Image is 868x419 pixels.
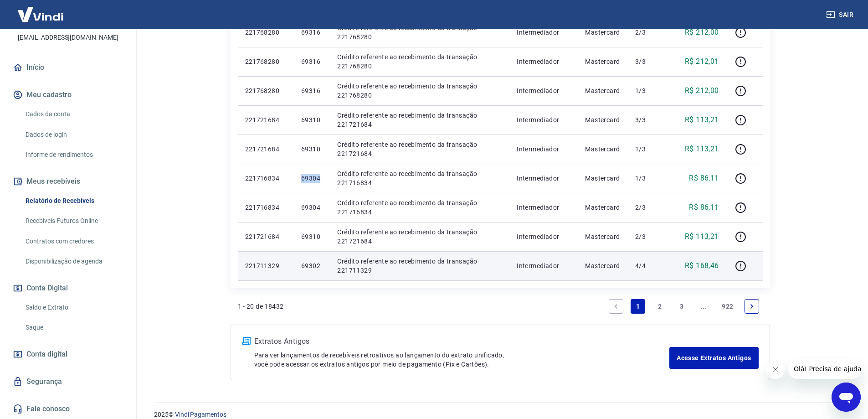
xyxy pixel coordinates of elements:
[517,261,570,270] p: Intermediador
[669,347,758,369] a: Acesse Extratos Antigos
[585,174,621,183] p: Mastercard
[832,383,861,412] iframe: Botão para abrir a janela de mensagens
[31,20,104,29] p: [PERSON_NAME]
[245,115,287,124] p: 221721684
[11,399,125,419] a: Fale conosco
[11,344,125,364] a: Conta digital
[517,174,570,183] p: Intermediador
[635,28,662,37] p: 2/3
[337,140,502,158] p: Crédito referente ao recebimento da transação 221721684
[22,212,125,230] a: Recebíveis Futuros Online
[301,86,323,95] p: 69316
[245,232,287,241] p: 221721684
[652,299,667,314] a: Page 2
[788,359,861,379] iframe: Mensagem da empresa
[337,111,502,129] p: Crédito referente ao recebimento da transação 221721684
[337,52,502,71] p: Crédito referente ao recebimento da transação 221768280
[635,145,662,154] p: 1/3
[824,6,857,23] button: Sair
[254,351,670,369] p: Para ver lançamentos de recebíveis retroativos ao lançamento do extrato unificado, você pode aces...
[22,232,125,251] a: Contratos com credores
[238,302,284,311] p: 1 - 20 de 18432
[745,299,759,314] a: Next page
[22,191,125,210] a: Relatório de Recebíveis
[22,125,125,144] a: Dados de login
[301,174,323,183] p: 69304
[22,105,125,124] a: Dados da conta
[18,33,118,42] p: [EMAIL_ADDRESS][DOMAIN_NAME]
[585,57,621,66] p: Mastercard
[635,86,662,95] p: 1/3
[301,203,323,212] p: 69304
[685,56,719,67] p: R$ 212,01
[22,298,125,317] a: Saldo e Extrato
[301,115,323,124] p: 69310
[245,203,287,212] p: 221716834
[585,28,621,37] p: Mastercard
[631,299,645,314] a: Page 1 is your current page
[242,337,251,345] img: ícone
[696,299,711,314] a: Jump forward
[11,85,125,105] button: Meu cadastro
[11,0,70,28] img: Vindi
[301,28,323,37] p: 69316
[337,257,502,275] p: Crédito referente ao recebimento da transação 221711329
[517,28,570,37] p: Intermediador
[26,348,67,361] span: Conta digital
[337,169,502,187] p: Crédito referente ao recebimento da transação 221716834
[11,278,125,298] button: Conta Digital
[22,318,125,337] a: Saque
[11,57,125,78] a: Início
[22,145,125,164] a: Informe de rendimentos
[685,260,719,271] p: R$ 168,46
[301,57,323,66] p: 69316
[517,57,570,66] p: Intermediador
[5,6,77,14] span: Olá! Precisa de ajuda?
[585,115,621,124] p: Mastercard
[585,232,621,241] p: Mastercard
[11,372,125,392] a: Segurança
[517,232,570,241] p: Intermediador
[245,86,287,95] p: 221768280
[674,299,689,314] a: Page 3
[766,361,785,379] iframe: Fechar mensagem
[337,228,502,246] p: Crédito referente ao recebimento da transação 221721684
[585,86,621,95] p: Mastercard
[22,252,125,271] a: Disponibilização de agenda
[175,411,226,418] a: Vindi Pagamentos
[517,145,570,154] p: Intermediador
[585,261,621,270] p: Mastercard
[685,27,719,38] p: R$ 212,00
[635,115,662,124] p: 3/3
[517,203,570,212] p: Intermediador
[635,232,662,241] p: 2/3
[635,57,662,66] p: 3/3
[605,295,762,317] ul: Pagination
[245,174,287,183] p: 221716834
[685,114,719,125] p: R$ 113,21
[301,261,323,270] p: 69302
[337,198,502,217] p: Crédito referente ao recebimento da transação 221716834
[301,145,323,154] p: 69310
[254,336,670,347] p: Extratos Antigos
[689,173,719,184] p: R$ 86,11
[245,57,287,66] p: 221768280
[635,261,662,270] p: 4/4
[245,145,287,154] p: 221721684
[11,171,125,191] button: Meus recebíveis
[337,23,502,41] p: Crédito referente ao recebimento da transação 221768280
[689,202,719,213] p: R$ 86,11
[635,174,662,183] p: 1/3
[585,145,621,154] p: Mastercard
[685,85,719,96] p: R$ 212,00
[635,203,662,212] p: 2/3
[301,232,323,241] p: 69310
[685,144,719,155] p: R$ 113,21
[245,28,287,37] p: 221768280
[245,261,287,270] p: 221711329
[609,299,623,314] a: Previous page
[685,231,719,242] p: R$ 113,21
[718,299,737,314] a: Page 922
[585,203,621,212] p: Mastercard
[517,86,570,95] p: Intermediador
